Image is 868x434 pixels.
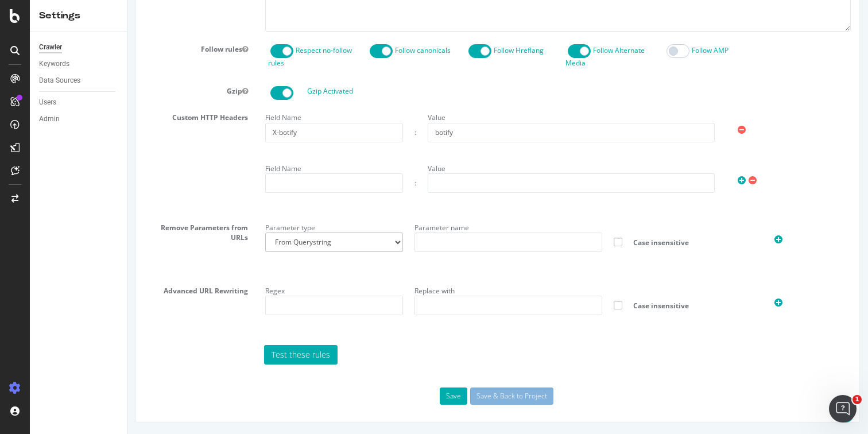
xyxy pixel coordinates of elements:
div: : [287,178,289,188]
label: Parameter name [287,219,342,232]
label: Replace with [287,282,327,296]
span: Case insensitive [497,301,626,311]
button: Save [312,387,340,405]
div: Keywords [39,58,69,70]
a: Admin [39,113,119,125]
label: Advanced URL Rewriting [9,282,129,296]
label: Custom HTTP Headers [9,108,129,122]
label: Follow canonicals [268,45,323,55]
span: 1 [852,395,862,404]
div: : [287,127,289,137]
a: Crawler [39,41,119,53]
label: Field Name [138,160,174,173]
button: Gzip [115,86,121,96]
label: Follow rules [9,40,129,54]
a: Test these rules [137,345,210,365]
label: Regex [138,282,157,296]
label: Follow Hreflang [366,45,416,55]
div: Users [39,96,56,108]
label: Gzip Activated [180,86,226,96]
a: Keywords [39,58,119,70]
label: Follow AMP [564,45,601,55]
a: Users [39,96,119,108]
iframe: Intercom live chat [829,395,857,423]
label: Gzip [9,82,129,96]
label: Respect no-follow rules [141,45,224,68]
a: Data Sources [39,75,119,87]
div: Admin [39,113,60,125]
label: Parameter type [138,219,188,232]
label: Follow Alternate Media [438,45,517,68]
div: Settings [39,9,118,22]
div: Data Sources [39,75,80,87]
button: Follow rules [115,44,121,54]
label: Value [300,160,318,173]
label: Value [300,108,318,122]
div: Crawler [39,41,62,53]
label: Remove Parameters from URLs [9,219,129,242]
span: Case insensitive [497,238,626,247]
label: Field Name [138,108,174,122]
